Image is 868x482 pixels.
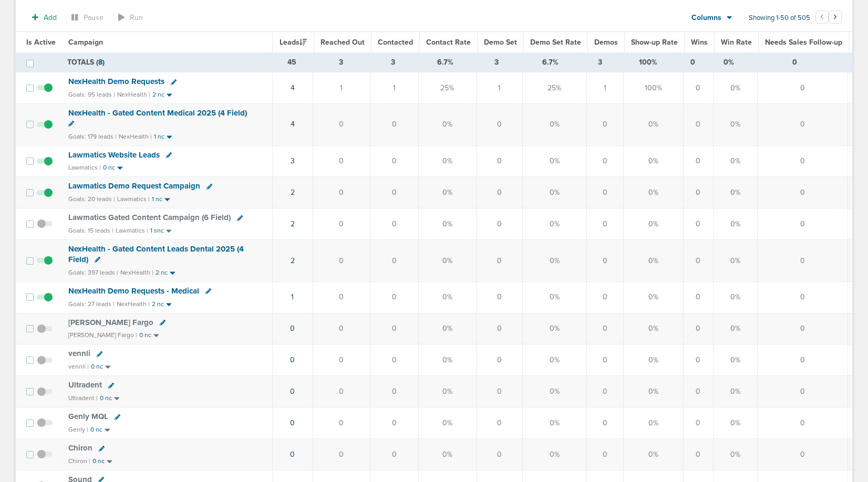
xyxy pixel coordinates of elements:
td: 0% [522,376,586,407]
td: 0% [623,104,683,145]
span: Showing 1-50 of 505 [749,14,810,23]
td: 0% [713,313,757,344]
td: 0 [683,177,713,208]
td: 0% [522,344,586,376]
td: 0% [713,145,757,177]
td: 0 [683,208,713,240]
small: 0 nc [92,457,105,465]
td: 0 [683,145,713,177]
td: 0 [370,177,418,208]
td: 0% [623,439,683,470]
span: NexHealth - Gated Content Medical 2025 (4 Field) [68,108,247,118]
td: 0 [586,281,623,313]
a: 0 [290,450,295,459]
span: Chiron [68,443,92,453]
td: 0% [623,208,683,240]
span: Win Rate [721,38,752,47]
small: 0 nc [100,394,112,402]
td: 0 [370,376,418,407]
td: 100% [618,53,678,72]
small: 0 nc [91,363,103,371]
td: 0% [708,53,751,72]
small: 1 nc [152,195,162,203]
td: 0% [713,177,757,208]
td: 0 [757,177,848,208]
td: 0 [313,313,370,344]
td: 0 [313,376,370,407]
td: 3 [313,53,369,72]
a: 0 [290,355,295,364]
td: 0% [418,104,476,145]
td: 0 [370,240,418,281]
td: 0% [623,145,683,177]
td: 0% [623,407,683,439]
small: 0 nc [90,426,102,434]
td: TOTALS ( ) [61,53,271,72]
small: 0 nc [103,164,115,172]
td: 0 [757,72,848,104]
td: 25% [522,72,586,104]
td: 0% [418,407,476,439]
td: 6.7% [519,53,582,72]
td: 0 [757,240,848,281]
td: 0 [586,104,623,145]
td: 0 [757,145,848,177]
td: 0% [418,439,476,470]
small: NexHealth | [119,133,152,140]
a: 0 [290,418,295,427]
td: 0 [586,407,623,439]
td: 0 [370,104,418,145]
button: Go to next page [829,11,842,24]
td: 0 [757,281,848,313]
td: 0 [476,439,522,470]
span: Is Active [26,38,56,47]
td: 0 [586,313,623,344]
td: 0% [418,376,476,407]
span: Contacted [378,38,413,47]
td: 0 [683,240,713,281]
td: 0% [522,104,586,145]
td: 0 [476,240,522,281]
small: Goals: 95 leads | [68,91,115,99]
td: 0 [370,344,418,376]
td: 45 [271,53,313,72]
small: 1 snc [150,227,164,235]
td: 0% [418,281,476,313]
span: NexHealth Demo Requests [68,77,164,86]
td: 0% [713,344,757,376]
td: 0% [623,281,683,313]
td: 0 [683,407,713,439]
small: vennli | [68,363,89,370]
span: Needs Sales Follow-up [765,38,842,47]
td: 0 [370,313,418,344]
td: 0 [683,72,713,104]
small: 2 nc [152,300,164,308]
span: Demo Set Rate [530,38,581,47]
span: Demo Set [484,38,517,47]
button: Add [26,10,63,25]
span: Show-up Rate [631,38,678,47]
small: 2 nc [152,91,164,99]
small: Lawmatics | [68,164,101,171]
td: 0% [623,344,683,376]
small: [PERSON_NAME] Fargo | [68,331,137,339]
a: 0 [290,324,295,333]
td: 0 [683,313,713,344]
td: 0 [683,439,713,470]
small: Genly | [68,426,88,433]
td: 0% [713,376,757,407]
span: Reached Out [321,38,365,47]
td: 0% [418,177,476,208]
td: 0 [476,145,522,177]
td: 0 [750,53,839,72]
td: 0 [313,439,370,470]
td: 0% [418,344,476,376]
td: 0 [586,344,623,376]
td: 0 [757,407,848,439]
td: 100% [623,72,683,104]
span: Lawmatics Website Leads [68,150,160,160]
small: Chiron | [68,457,90,465]
td: 0 [313,240,370,281]
td: 0% [418,208,476,240]
small: Lawmatics | [117,195,150,203]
